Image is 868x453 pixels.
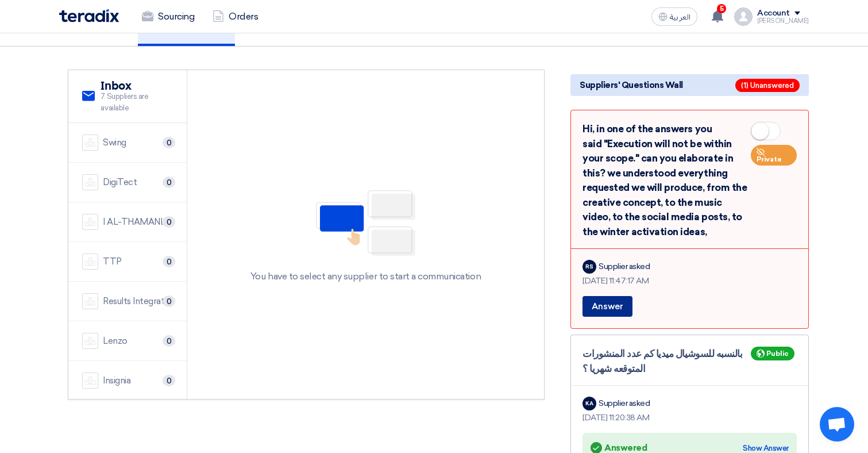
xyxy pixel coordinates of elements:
[59,9,119,22] img: Teradix logo
[580,79,683,91] span: Suppliers' Questions Wall
[82,293,98,309] img: company-name
[82,254,98,270] img: company-name
[163,176,175,188] span: 0
[757,155,782,163] span: Private
[582,260,596,274] div: RS
[103,136,126,149] div: Swing
[82,333,98,349] img: company-name
[250,270,481,283] div: You have to select any supplier to start a communication
[163,256,175,267] span: 0
[582,412,797,424] div: [DATE] 11:20:38 AM
[163,137,175,148] span: 0
[163,375,175,386] span: 0
[734,7,753,26] img: profile_test.png
[103,255,122,268] div: TTP
[599,397,650,409] div: Supplier asked
[757,9,790,18] div: Account
[133,4,203,29] a: Sourcing
[103,374,130,387] div: Insignia
[163,335,175,347] span: 0
[82,174,98,190] img: company-name
[82,373,98,389] img: company-name
[582,347,797,376] div: بالنسبه للسوشيال ميديا كم عدد المنشورات المتوقعه شهريا ؟
[670,13,690,21] span: العربية
[757,18,809,24] div: [PERSON_NAME]
[101,79,173,93] h2: Inbox
[582,397,596,410] div: KA
[163,295,175,307] span: 0
[735,79,800,92] span: (1) Unanswered
[101,91,173,113] span: 7 Suppliers are available
[766,350,789,358] span: Public
[599,260,650,272] div: Supplier asked
[103,335,128,348] div: Lenzo
[103,176,137,189] div: DigiTect
[651,7,697,26] button: العربية
[203,4,267,29] a: Orders
[582,296,632,317] button: Answer
[103,216,173,229] div: I AL-THAMANIN For Advertising
[820,407,854,442] div: Open chat
[582,275,797,287] div: [DATE] 11:47:17 AM
[717,4,726,13] span: 5
[103,295,173,308] div: Results Integrated Marketing & Communications
[163,216,175,228] span: 0
[82,135,98,151] img: company-name
[308,186,423,260] img: No Partner Selected
[582,122,797,239] div: Hi, in one of the answers you said "Execution will not be within your scope." can you elaborate i...
[82,214,98,230] img: company-name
